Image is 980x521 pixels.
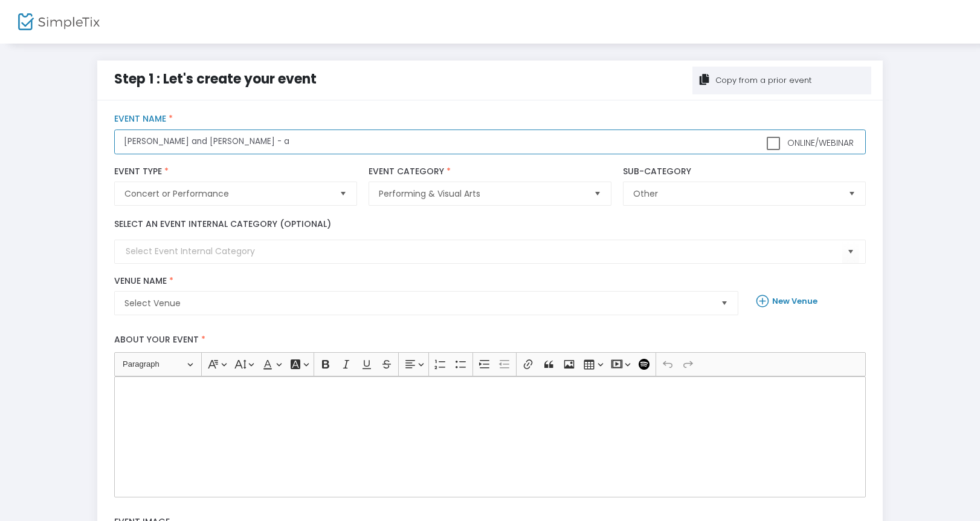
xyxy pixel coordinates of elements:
[785,137,854,149] span: Online/Webinar
[114,70,317,88] span: Step 1 : Let's create your event
[124,188,329,200] span: Concert or Performance
[126,245,842,258] input: Select Event Internal Category
[124,297,711,309] span: Select Venue
[842,240,859,264] button: Select
[114,352,865,376] div: Editor toolbar
[114,166,356,177] label: Event Type
[114,276,738,287] label: Venue Name
[369,166,611,177] label: Event Category
[716,292,733,315] button: Select
[114,129,865,154] input: What would you like to call your Event?
[114,218,331,231] label: Select an event internal category (optional)
[589,182,606,205] button: Select
[772,295,817,307] b: New Venue
[114,114,865,125] label: Event Name
[114,376,865,497] div: Rich Text Editor, main
[379,188,584,200] span: Performing & Visual Arts
[843,182,860,205] button: Select
[714,74,811,87] div: Copy from a prior event
[123,357,185,372] span: Paragraph
[109,327,872,352] label: About your event
[335,182,352,205] button: Select
[623,166,865,177] label: Sub-Category
[633,188,838,200] span: Other
[117,355,199,374] button: Paragraph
